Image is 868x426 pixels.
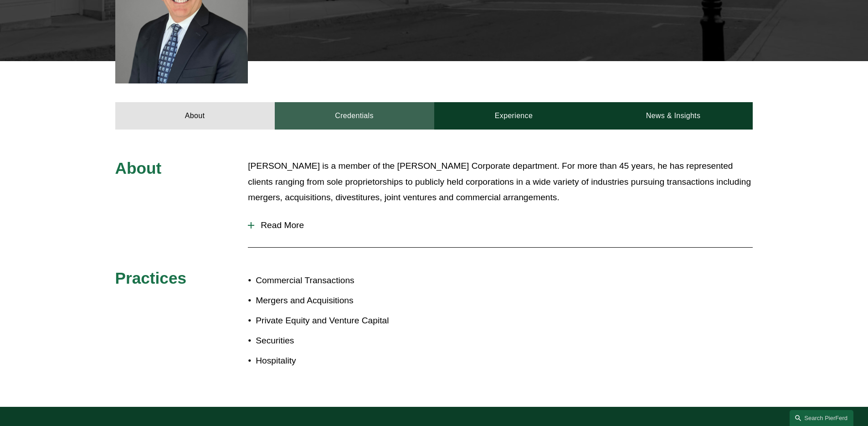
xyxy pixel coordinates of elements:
[256,313,434,329] p: Private Equity and Venture Capital
[256,273,434,289] p: Commercial Transactions
[434,102,594,130] a: Experience
[248,158,753,206] p: [PERSON_NAME] is a member of the [PERSON_NAME] Corporate department. For more than 45 years, he h...
[254,220,753,230] span: Read More
[593,102,753,130] a: News & Insights
[115,159,162,177] span: About
[790,410,853,426] a: Search this site
[256,333,434,349] p: Securities
[256,293,434,309] p: Mergers and Acquisitions
[115,102,275,130] a: About
[248,213,753,237] button: Read More
[115,269,187,287] span: Practices
[275,102,434,130] a: Credentials
[256,353,434,369] p: Hospitality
